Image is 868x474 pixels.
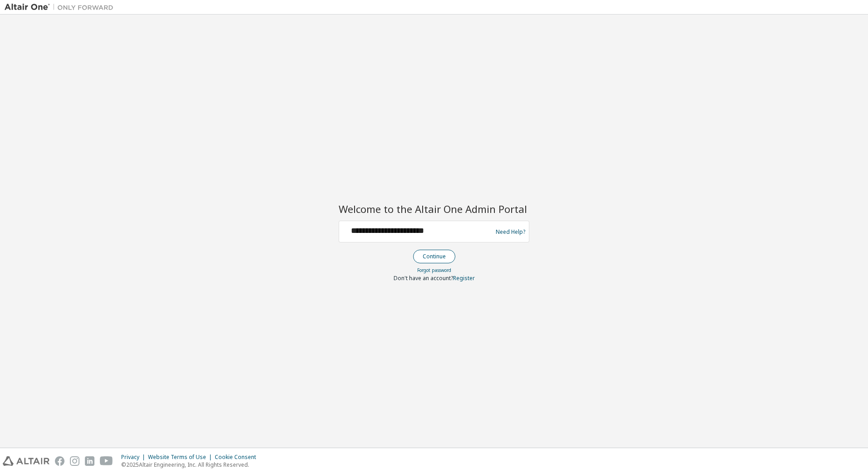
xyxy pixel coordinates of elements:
[3,456,49,466] img: altair_logo.svg
[55,456,64,466] img: facebook.svg
[394,274,453,282] span: Don't have an account?
[100,456,113,466] img: youtube.svg
[417,267,451,273] a: Forgot password
[496,232,525,232] a: Need Help?
[215,454,261,461] div: Cookie Consent
[453,274,475,282] a: Register
[148,454,215,461] div: Website Terms of Use
[5,3,118,12] img: Altair One
[121,454,148,461] div: Privacy
[413,250,455,263] button: Continue
[70,456,79,466] img: instagram.svg
[85,456,94,466] img: linkedin.svg
[121,461,261,469] p: © 2025 Altair Engineering, Inc. All Rights Reserved.
[339,202,529,215] h2: Welcome to the Altair One Admin Portal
